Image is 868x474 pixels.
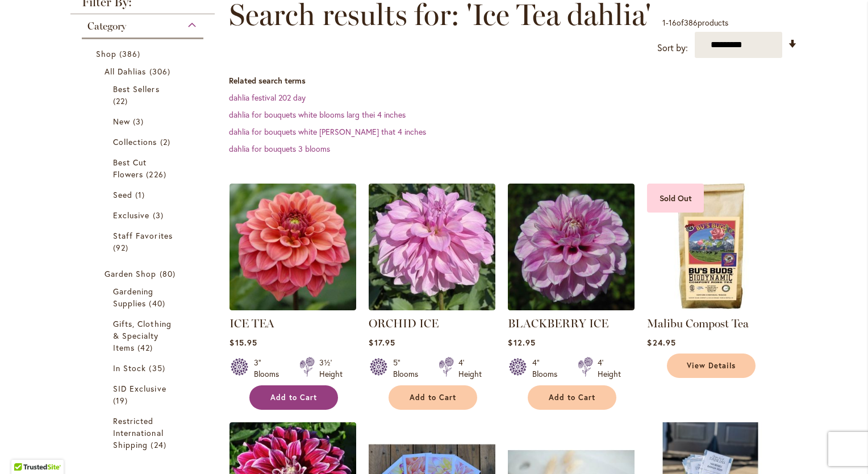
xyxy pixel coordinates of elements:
[113,383,166,394] span: SID Exclusive
[229,317,274,330] a: ICE TEA
[270,393,317,402] span: Add to Cart
[113,415,164,450] span: Restricted International Shipping
[647,302,774,313] a: Malibu Compost Tea Sold Out
[149,362,168,374] span: 35
[229,92,306,103] a: dahlia festival 202 day
[657,38,688,59] label: Sort by:
[105,268,183,280] a: Garden Shop
[105,65,183,77] a: All Dahlias
[684,17,698,28] span: 386
[96,48,116,59] span: Shop
[113,286,153,309] span: Gardening Supplies
[113,157,147,180] span: Best Cut Flowers
[229,143,330,154] a: dahlia for bouquets 3 blooms
[137,342,156,354] span: 42
[508,337,535,348] span: $12.95
[393,357,425,380] div: 5" Blooms
[254,357,286,380] div: 3" Blooms
[113,362,175,374] a: In Stock
[369,184,495,310] img: ORCHID ICE
[113,382,175,406] a: SID Exclusive
[229,302,356,313] a: ICE TEA
[113,363,146,373] span: In Stock
[528,385,616,410] button: Add to Cart
[458,357,482,380] div: 4' Height
[662,17,666,28] span: 1
[113,230,173,241] span: Staff Favorites
[229,75,798,86] dt: Related search terms
[113,242,131,253] span: 92
[113,189,132,200] span: Seed
[647,184,774,310] img: Malibu Compost Tea
[153,209,166,221] span: 3
[87,20,126,32] span: Category
[113,115,175,127] a: New
[647,317,749,330] a: Malibu Compost Tea
[160,268,178,280] span: 80
[113,136,157,147] span: Collections
[229,184,356,310] img: ICE TEA
[133,115,147,127] span: 3
[647,337,675,348] span: $24.95
[113,84,160,94] span: Best Sellers
[369,317,439,330] a: ORCHID ICE
[667,354,756,378] a: View Details
[669,17,677,28] span: 16
[113,189,175,201] a: Seed
[598,357,621,380] div: 4' Height
[113,318,172,353] span: Gifts, Clothing & Specialty Items
[389,385,477,410] button: Add to Cart
[549,393,595,402] span: Add to Cart
[113,394,131,406] span: 19
[113,285,175,309] a: Gardening Supplies
[105,66,147,77] span: All Dahlias
[160,136,173,148] span: 2
[113,83,175,107] a: Best Sellers
[149,65,173,77] span: 306
[687,361,736,371] span: View Details
[113,209,175,221] a: Exclusive
[113,210,149,221] span: Exclusive
[151,439,169,451] span: 24
[229,337,257,348] span: $15.95
[369,302,495,313] a: ORCHID ICE
[113,415,175,451] a: Restricted International Shipping
[662,14,728,32] p: - of products
[229,109,406,120] a: dahlia for bouquets white blooms larg thei 4 inches
[249,385,338,410] button: Add to Cart
[319,357,343,380] div: 3½' Height
[369,337,395,348] span: $17.95
[149,297,168,309] span: 40
[508,317,608,330] a: BLACKBERRY ICE
[135,189,148,201] span: 1
[508,184,635,310] img: BLACKBERRY ICE
[96,48,192,60] a: Shop
[229,126,426,137] a: dahlia for bouquets white [PERSON_NAME] that 4 inches
[410,393,456,402] span: Add to Cart
[113,95,131,107] span: 22
[105,268,157,279] span: Garden Shop
[113,136,175,148] a: Collections
[508,302,635,313] a: BLACKBERRY ICE
[532,357,564,380] div: 4" Blooms
[113,318,175,354] a: Gifts, Clothing &amp; Specialty Items
[113,230,175,253] a: Staff Favorites
[146,168,169,180] span: 226
[9,434,40,465] iframe: Launch Accessibility Center
[647,184,704,213] div: Sold Out
[113,156,175,180] a: Best Cut Flowers
[113,116,130,127] span: New
[119,48,143,60] span: 386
